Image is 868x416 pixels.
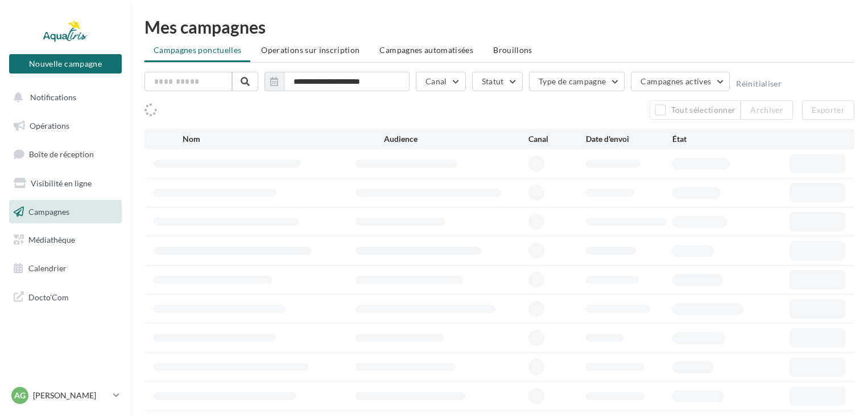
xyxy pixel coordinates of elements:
[529,72,625,91] button: Type de campagne
[741,100,793,120] button: Archiver
[28,235,75,244] span: Médiathèque
[493,45,532,55] span: Brouillons
[31,178,92,188] span: Visibilité en ligne
[14,390,26,401] span: AG
[7,200,124,224] a: Campagnes
[33,390,109,401] p: [PERSON_NAME]
[7,114,124,138] a: Opérations
[7,256,124,280] a: Calendrier
[416,72,466,91] button: Canal
[7,228,124,252] a: Médiathèque
[30,121,69,130] span: Opérations
[672,133,759,145] div: État
[261,45,359,55] span: Operations sur inscription
[183,133,385,145] div: Nom
[7,172,124,195] a: Visibilité en ligne
[29,149,94,159] span: Boîte de réception
[144,18,854,35] div: Mes campagnes
[30,92,76,102] span: Notifications
[631,72,730,91] button: Campagnes actives
[736,79,782,88] button: Réinitialiser
[472,72,523,91] button: Statut
[528,133,586,145] div: Canal
[7,85,119,109] button: Notifications
[802,100,854,120] button: Exporter
[650,100,741,120] button: Tout sélectionner
[9,54,122,74] button: Nouvelle campagne
[9,385,122,406] a: AG [PERSON_NAME]
[28,289,69,304] span: Docto'Com
[379,45,473,55] span: Campagnes automatisées
[7,285,124,309] a: Docto'Com
[7,142,124,166] a: Boîte de réception
[640,76,711,86] span: Campagnes actives
[384,133,528,145] div: Audience
[586,133,672,145] div: Date d'envoi
[28,206,69,216] span: Campagnes
[28,263,67,273] span: Calendrier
